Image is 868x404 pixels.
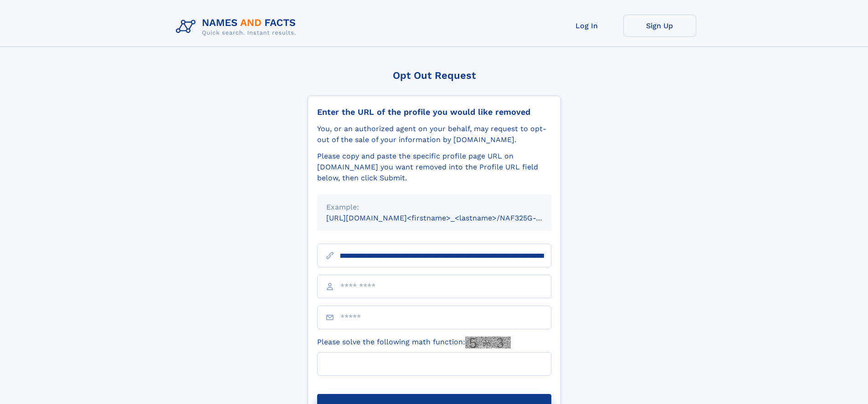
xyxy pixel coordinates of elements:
[172,15,303,39] img: Logo Names and Facts
[326,214,569,222] small: [URL][DOMAIN_NAME]<firstname>_<lastname>/NAF325G-xxxxxxxx
[308,70,561,81] div: Opt Out Request
[623,15,696,37] a: Sign Up
[317,337,511,348] label: Please solve the following math function:
[317,123,551,145] div: You, or an authorized agent on your behalf, may request to opt-out of the sale of your informatio...
[326,202,542,213] div: Example:
[317,151,551,184] div: Please copy and paste the specific profile page URL on [DOMAIN_NAME] you want removed into the Pr...
[550,15,623,37] a: Log In
[317,107,551,117] div: Enter the URL of the profile you would like removed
